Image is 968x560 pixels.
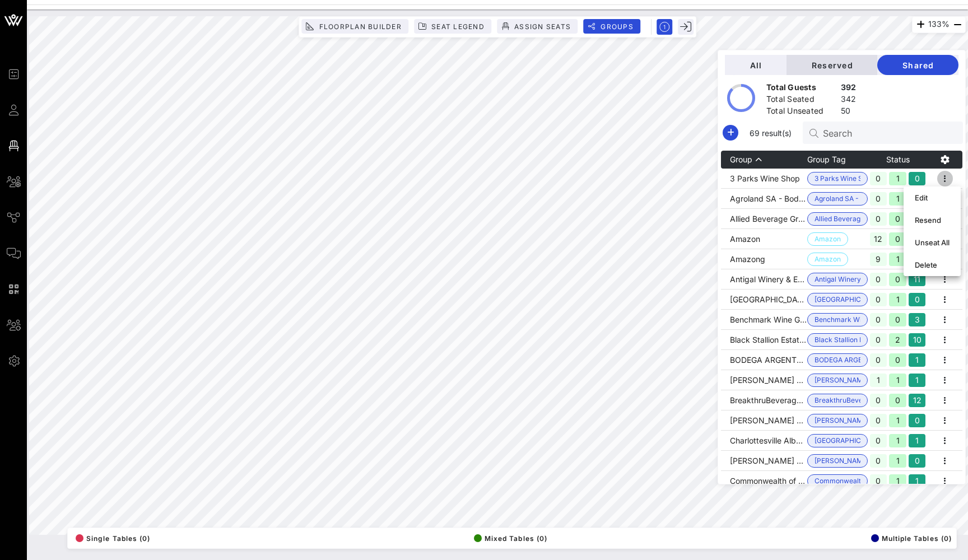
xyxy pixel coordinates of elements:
[815,354,860,366] span: BODEGA ARGENTO & …
[915,260,950,269] div: Delete
[909,333,926,347] div: 10
[815,455,860,467] span: [PERSON_NAME] & Partn…
[909,293,926,306] div: 0
[889,374,906,387] div: 1
[889,212,906,226] div: 0
[889,454,906,468] div: 1
[909,172,926,185] div: 0
[72,530,150,546] button: Single Tables (0)
[815,435,860,447] span: [GEOGRAPHIC_DATA] A…
[889,474,906,488] div: 1
[909,394,926,407] div: 12
[76,534,150,543] span: Single Tables (0)
[868,151,928,169] th: Status
[721,169,807,189] td: 3 Parks Wine Shop
[841,105,857,119] div: 50
[815,172,860,185] span: 3 Parks Wine Shop
[431,22,485,31] span: Seat Legend
[815,253,841,265] span: Amazon
[815,233,841,245] span: Amazon
[815,414,860,427] span: [PERSON_NAME] Selecti…
[734,60,778,70] span: All
[815,293,860,306] span: [GEOGRAPHIC_DATA] Vin…
[721,350,807,370] td: BODEGA ARGENTO & OTRONIA
[841,94,857,108] div: 342
[909,374,926,387] div: 1
[870,212,887,226] div: 0
[730,155,752,164] span: Group
[318,22,402,31] span: Floorplan Builder
[766,82,836,96] div: Total Guests
[787,55,877,75] button: Reserved
[766,94,836,108] div: Total Seated
[471,530,547,546] button: Mixed Tables (0)
[886,60,950,70] span: Shared
[721,330,807,350] td: Black Stallion Estate Winery
[909,353,926,367] div: 1
[909,454,926,468] div: 0
[815,334,860,346] span: Black Stallion Es…
[600,22,634,31] span: Groups
[877,55,958,75] button: Shared
[889,192,906,206] div: 1
[815,193,860,205] span: Agroland SA - Bod…
[721,229,807,249] td: Amazon
[889,434,906,447] div: 1
[301,19,408,34] button: Floorplan Builder
[889,313,906,326] div: 0
[871,534,952,543] span: Multiple Tables (0)
[497,19,578,34] button: Assign Seats
[870,454,887,468] div: 0
[815,273,860,286] span: Antigal Winery & …
[909,414,926,427] div: 0
[915,238,950,247] div: Unseat All
[721,370,807,390] td: [PERSON_NAME] Estate Winery
[909,273,926,286] div: 11
[721,410,807,431] td: [PERSON_NAME] Selections, Inc.
[870,353,887,367] div: 0
[870,474,887,488] div: 0
[915,216,950,225] div: Resend
[721,290,807,310] td: [GEOGRAPHIC_DATA] Vineyards
[870,333,887,347] div: 0
[870,434,887,447] div: 0
[889,232,906,246] div: 0
[912,16,966,33] div: 133%
[909,474,926,488] div: 1
[889,293,906,306] div: 1
[721,209,807,229] td: Allied Beverage Group
[514,22,571,31] span: Assign Seats
[915,193,950,202] div: Edit
[870,293,887,306] div: 0
[909,434,926,447] div: 1
[889,333,906,347] div: 2
[870,253,887,266] div: 9
[815,374,860,386] span: [PERSON_NAME] Estate…
[841,82,857,96] div: 392
[721,151,807,169] th: Group: Sorted ascending. Activate to sort descending.
[870,414,887,427] div: 0
[583,19,640,34] button: Groups
[725,55,787,75] button: All
[721,451,807,471] td: [PERSON_NAME] & Partners
[870,313,887,326] div: 0
[721,249,807,269] td: Amazong
[909,313,926,326] div: 3
[721,269,807,290] td: Antigal Winery & Estates
[721,189,807,209] td: Agroland SA - Bodega [PERSON_NAME]
[815,314,860,326] span: Benchmark Wine Gr…
[889,394,906,407] div: 0
[815,394,860,407] span: BreakthruBeverage…
[474,534,547,543] span: Mixed Tables (0)
[870,374,887,387] div: 1
[721,471,807,491] td: Commonwealth of [US_STATE]
[815,475,860,487] span: Commonwealth of V…
[889,273,906,286] div: 0
[868,530,952,546] button: Multiple Tables (0)
[721,431,807,451] td: Charlottesville Albemarle Convention & Visitors Bureau
[795,60,868,70] span: Reserved
[889,172,906,185] div: 1
[414,19,491,34] button: Seat Legend
[889,253,906,266] div: 1
[721,390,807,410] td: BreakthruBeverage Group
